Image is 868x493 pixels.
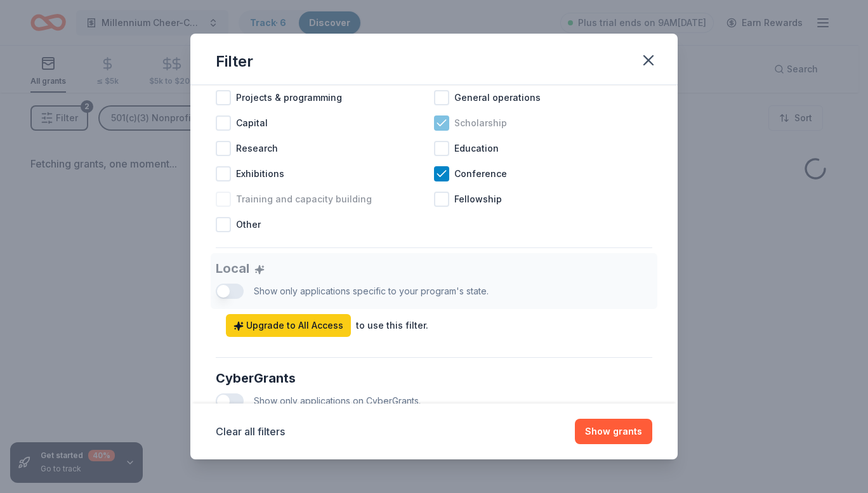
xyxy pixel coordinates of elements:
button: Clear all filters [216,424,285,439]
span: Education [454,141,499,156]
div: Filter [216,51,253,72]
span: Capital [236,115,268,131]
span: Show only applications on CyberGrants. [254,395,421,406]
span: Fellowship [454,192,502,207]
button: Show grants [575,419,652,444]
span: Conference [454,166,507,181]
span: Exhibitions [236,166,284,181]
div: CyberGrants [216,368,652,388]
a: Upgrade to All Access [226,314,351,337]
span: General operations [454,90,541,105]
span: Other [236,217,261,232]
span: Upgrade to All Access [233,318,343,333]
span: Projects & programming [236,90,342,105]
span: Research [236,141,278,156]
span: Scholarship [454,115,507,131]
span: Training and capacity building [236,192,372,207]
div: to use this filter. [356,318,428,333]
